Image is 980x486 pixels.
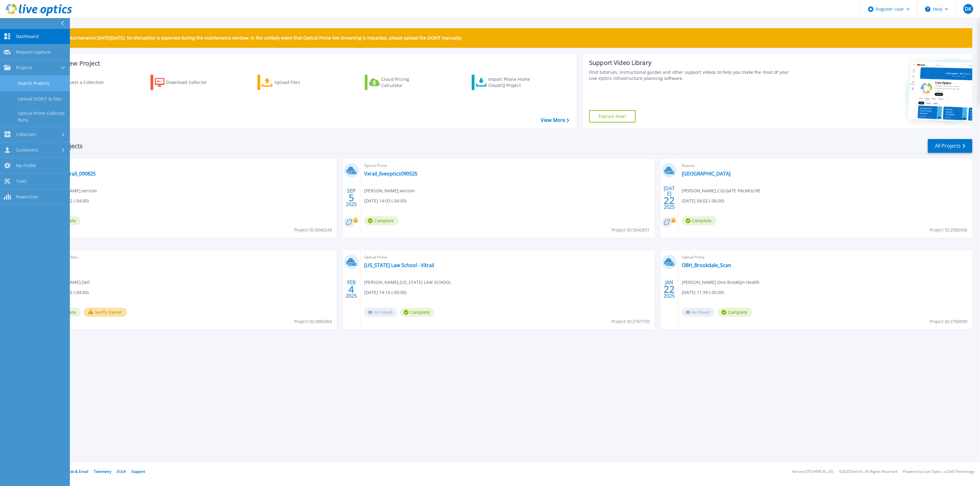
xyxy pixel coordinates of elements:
[664,198,675,203] span: 22
[46,36,462,40] p: Scheduled Maintenance [DATE][DATE]: No disruption is expected during the maintenance window. In t...
[84,308,127,317] button: Verify Owner
[349,287,354,292] span: 4
[294,227,332,233] span: Project ID: 3046249
[682,198,724,204] span: [DATE] 04:02 (-06:00)
[682,289,724,296] span: [DATE] 11:39 (-05:00)
[364,262,434,268] a: [US_STATE] Law School - VXrail
[903,470,974,474] li: Powered by Live Optics, a Dell Technology
[589,110,636,122] a: Explore Now!
[16,65,32,70] span: Projects
[46,254,333,261] span: VMAX3/PowerMax
[345,278,357,300] div: FEB 2025
[663,186,675,209] div: [DATE] 2025
[541,117,569,123] a: View More
[16,179,27,184] span: Tools
[930,318,968,325] span: Project ID: 2760099
[364,308,397,317] span: Archived
[16,147,38,153] span: Customers
[839,470,898,474] li: © 2025 Dell Inc. All Rights Reserved
[663,278,675,300] div: JAN 2025
[44,75,112,90] a: Request a Collection
[274,76,323,89] div: Upload Files
[257,75,326,90] a: Upload Files
[44,60,569,67] h3: Start a New Project
[682,216,716,225] span: Complete
[364,289,406,296] span: [DATE] 14:16 (-05:00)
[682,187,761,194] span: [PERSON_NAME] , COLGATE PALMOLIVE
[364,216,398,225] span: Complete
[46,187,97,194] span: [PERSON_NAME] , verizon
[682,171,731,177] a: [GEOGRAPHIC_DATA]
[664,287,675,292] span: 22
[16,163,36,168] span: My Profile
[16,49,51,55] span: Request Capture
[117,469,126,474] a: EULA
[46,162,333,169] span: Optical Prime
[589,59,792,67] div: Support Video Library
[400,308,434,317] span: Complete
[682,162,969,169] span: Nutanix
[364,187,415,194] span: [PERSON_NAME] , verizon
[364,254,651,261] span: Optical Prime
[682,262,731,268] a: OBH_Brookdale_Scan
[364,279,451,286] span: [PERSON_NAME] , [US_STATE] LAW SCHOOL
[930,227,968,233] span: Project ID: 2985456
[94,469,111,474] a: Telemetry
[364,171,418,177] a: Vxrail_liveoptics090525
[345,186,357,209] div: SEP 2025
[151,75,219,90] a: Download Collector
[364,162,651,169] span: Optical Prime
[612,318,650,325] span: Project ID: 2767720
[16,132,36,137] span: Collectors
[365,75,433,90] a: Cloud Pricing Calculator
[349,195,354,200] span: 5
[612,227,650,233] span: Project ID: 3042831
[928,139,972,153] a: All Projects
[16,34,39,39] span: Dashboard
[166,76,215,89] div: Download Collector
[68,469,88,474] a: Ads & Email
[294,318,332,325] span: Project ID: 2885969
[132,469,145,474] a: Support
[792,470,833,474] li: Version: [TECHNICAL_ID]
[718,308,752,317] span: Complete
[488,76,536,89] div: Import Phone Home CloudIQ Project
[381,76,430,89] div: Cloud Pricing Calculator
[682,308,715,317] span: Archived
[46,171,96,177] a: padma_vxrail_090825
[61,76,110,89] div: Request a Collection
[682,254,969,261] span: Optical Prime
[364,198,406,204] span: [DATE] 14:03 (-04:00)
[589,69,792,81] div: Find tutorials, instructional guides and other support videos to help you make the most of your L...
[16,194,39,200] span: PowerSizer
[965,6,971,11] span: DK
[682,279,760,286] span: [PERSON_NAME] , One Brooklyn Health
